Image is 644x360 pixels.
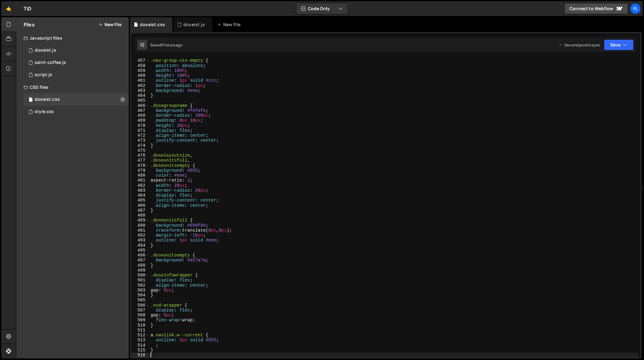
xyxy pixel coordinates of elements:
[131,193,149,198] div: 484
[24,44,129,57] div: 4604/37981.js
[131,68,149,73] div: 459
[131,158,149,163] div: 477
[131,118,149,123] div: 469
[131,103,149,108] div: 466
[131,253,149,258] div: 496
[131,333,149,338] div: 512
[131,218,149,223] div: 489
[131,283,149,288] div: 502
[131,203,149,208] div: 486
[131,133,149,138] div: 472
[131,143,149,148] div: 474
[35,97,60,102] div: doseist.css
[131,318,149,323] div: 509
[564,3,628,14] a: Connect to Webflow
[16,81,129,93] div: CSS files
[183,22,205,28] div: doseist.js
[131,108,149,113] div: 467
[604,39,634,50] button: Save
[131,178,149,183] div: 481
[131,128,149,133] div: 471
[131,78,149,83] div: 461
[98,22,121,27] button: New File
[131,298,149,303] div: 505
[35,60,66,65] div: saint-coffee.js
[131,208,149,213] div: 487
[131,228,149,233] div: 491
[131,278,149,283] div: 501
[24,57,129,69] div: 4604/27020.js
[131,73,149,78] div: 460
[131,293,149,298] div: 504
[24,69,129,81] div: 4604/24567.js
[131,353,149,358] div: 516
[131,153,149,158] div: 476
[131,258,149,263] div: 497
[131,213,149,218] div: 488
[131,63,149,68] div: 458
[35,109,54,115] div: style.css
[131,93,149,98] div: 464
[35,72,52,78] div: script.js
[131,238,149,243] div: 493
[131,138,149,143] div: 473
[131,328,149,333] div: 511
[131,273,149,278] div: 500
[131,268,149,273] div: 499
[131,308,149,313] div: 507
[140,22,165,28] div: doseist.css
[131,248,149,253] div: 495
[131,173,149,178] div: 480
[24,106,129,118] div: 4604/25434.css
[131,148,149,153] div: 475
[161,42,182,48] div: 11 hours ago
[630,3,641,14] a: Fl
[131,98,149,103] div: 465
[24,93,129,106] div: 4604/42100.css
[131,163,149,168] div: 478
[131,198,149,203] div: 485
[217,22,243,28] div: New File
[24,5,31,12] div: TiD
[131,343,149,348] div: 514
[16,32,129,44] div: Javascript files
[150,42,182,48] div: Saved
[131,233,149,238] div: 492
[35,48,56,53] div: doseist.js
[131,183,149,188] div: 482
[131,88,149,93] div: 463
[131,123,149,128] div: 470
[296,3,348,14] button: Code Only
[131,223,149,228] div: 490
[131,58,149,63] div: 457
[131,288,149,293] div: 503
[131,168,149,173] div: 479
[131,113,149,118] div: 468
[131,83,149,88] div: 462
[131,338,149,342] div: 513
[24,21,35,28] h2: Files
[131,313,149,318] div: 508
[131,188,149,193] div: 483
[131,263,149,268] div: 498
[131,348,149,353] div: 515
[131,243,149,248] div: 494
[558,42,600,48] div: Dev and prod in sync
[131,303,149,308] div: 506
[1,1,16,16] a: 🤙
[131,323,149,328] div: 510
